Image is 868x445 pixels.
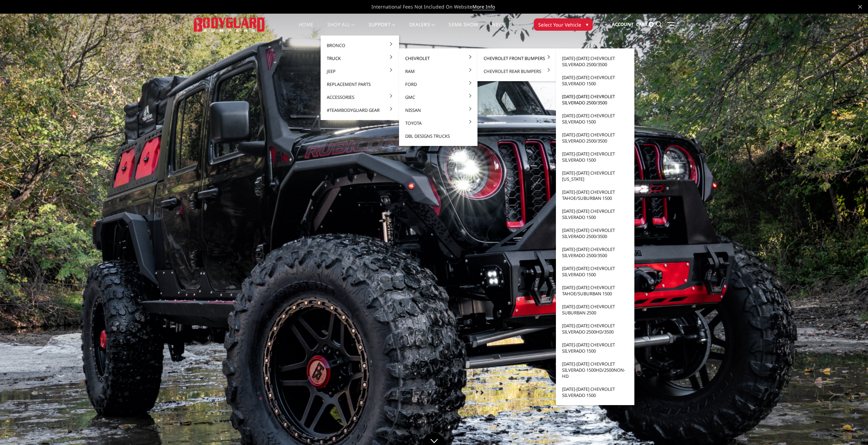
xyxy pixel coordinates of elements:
a: [DATE]-[DATE] Chevrolet [US_STATE] [559,166,632,186]
button: 1 of 5 [837,231,843,242]
a: [DATE]-[DATE] Chevrolet Silverado 1500 [559,338,632,357]
a: [DATE]-[DATE] Chevrolet Silverado 2500/3500 [559,52,632,71]
button: Select Your Vehicle [534,18,593,31]
a: News [492,22,506,35]
a: [DATE]-[DATE] Chevrolet Tahoe/Suburban 1500 [559,281,632,300]
img: BODYGUARD BUMPERS [194,17,265,31]
a: Cart 0 [636,15,654,34]
a: [DATE]-[DATE] Chevrolet Silverado 2500/3500 [559,128,632,147]
a: [DATE]-[DATE] Chevrolet Silverado 1500 [559,147,632,166]
a: Dealers [409,22,435,35]
button: 5 of 5 [837,275,843,286]
a: SEMA Show [448,22,478,35]
a: Support [369,22,396,35]
a: [DATE]-[DATE] Chevrolet Silverado 1500 [559,205,632,224]
a: Replacement Parts [323,78,396,91]
a: GMC [402,91,475,104]
a: Home [299,22,313,35]
span: Cart [636,21,648,27]
a: DBL Designs Trucks [402,130,475,143]
span: ▾ [586,21,588,28]
span: Select Your Vehicle [538,21,581,28]
a: [DATE]-[DATE] Chevrolet Silverado 1500 [559,71,632,90]
a: [DATE]-[DATE] Chevrolet Silverado 1500HD/2500non-HD [559,357,632,383]
a: [DATE]-[DATE] Chevrolet Silverado 2500/3500 [559,243,632,262]
a: [DATE]-[DATE] Chevrolet Silverado 1500 [559,262,632,281]
span: 0 [649,22,654,27]
a: Account [612,15,634,34]
a: Bronco [323,39,396,52]
a: shop all [327,22,355,35]
a: [DATE]-[DATE] Chevrolet Silverado 2500/3500 [559,90,632,109]
a: [DATE]-[DATE] Chevrolet Silverado 2500/3500 [559,224,632,243]
a: More Info [472,3,495,10]
a: Ford [402,78,475,91]
a: Chevrolet Front Bumpers [480,52,553,65]
a: Chevrolet Rear Bumpers [480,65,553,78]
a: [DATE]-[DATE] Chevrolet Tahoe/Suburban 1500 [559,186,632,205]
a: [DATE]-[DATE] Chevrolet Silverado 1500 [559,109,632,128]
a: Truck [323,52,396,65]
a: Jeep [323,65,396,78]
a: [DATE]-[DATE] Chevrolet Silverado 2500HD/3500 [559,319,632,338]
a: Chevrolet [402,52,475,65]
a: Ram [402,65,475,78]
a: Toyota [402,117,475,130]
span: Account [612,21,634,27]
a: [DATE]-[DATE] Chevrolet Silverado 1500 [559,383,632,402]
button: 4 of 5 [837,264,843,275]
a: Nissan [402,104,475,117]
button: 2 of 5 [837,242,843,253]
button: 3 of 5 [837,253,843,264]
a: Accessories [323,91,396,104]
a: [DATE]-[DATE] Chevrolet Suburban 2500 [559,300,632,319]
a: #TeamBodyguard Gear [323,104,396,117]
a: Click to Down [422,433,446,445]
